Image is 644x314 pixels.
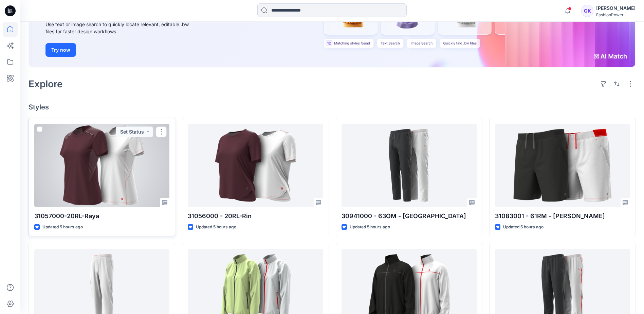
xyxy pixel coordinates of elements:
div: GK [581,5,593,17]
p: Updated 5 hours ago [196,224,236,231]
p: 31056000 - 20RL-Rin [188,211,323,221]
p: 31083001 - 61RM - [PERSON_NAME] [495,211,630,221]
div: FashionPower [596,12,636,17]
p: Updated 5 hours ago [42,224,83,231]
p: Updated 5 hours ago [503,224,544,231]
h4: Styles [29,103,636,111]
div: [PERSON_NAME] [596,4,636,12]
p: 31057000-20RL-Raya [34,211,169,221]
div: Use text or image search to quickly locate relevant, editable .bw files for faster design workflows. [45,21,198,35]
a: 31057000-20RL-Raya [34,124,169,207]
p: Updated 5 hours ago [350,224,390,231]
h2: Explore [29,78,63,89]
a: 31056000 - 20RL-Rin [188,124,323,207]
a: 30941000 - 63OM - Nixton [342,124,477,207]
button: Try now [45,43,76,57]
p: 30941000 - 63OM - [GEOGRAPHIC_DATA] [342,211,477,221]
a: 31083001 - 61RM - Ross [495,124,630,207]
